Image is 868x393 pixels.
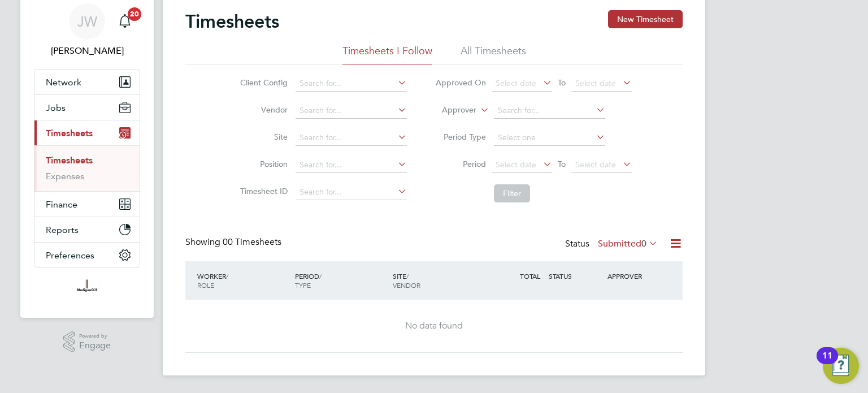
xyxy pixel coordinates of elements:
span: Finance [46,199,77,210]
span: / [319,271,322,280]
span: Engage [79,341,111,351]
span: Select date [496,159,536,170]
input: Search for... [296,103,407,119]
button: Reports [34,217,140,242]
label: Site [237,132,288,142]
span: Jack Williams [34,44,140,58]
button: Jobs [34,95,140,120]
span: To [554,157,569,171]
label: Vendor [237,105,288,115]
label: Period [435,159,486,169]
span: To [554,75,569,90]
span: Select date [575,159,616,170]
input: Select one [494,130,605,146]
div: Showing [185,236,284,248]
span: Powered by [79,331,111,341]
span: Preferences [46,250,94,261]
div: PERIOD [292,266,390,295]
a: Timesheets [46,155,93,166]
div: Status [565,236,660,252]
span: 0 [641,238,646,249]
span: Timesheets [46,128,93,139]
div: STATUS [546,266,605,286]
label: Approver [426,105,476,116]
li: Timesheets I Follow [342,44,432,64]
span: Reports [46,224,79,235]
a: Go to home page [34,279,140,297]
div: SITE [390,266,488,295]
span: / [226,271,228,280]
button: Open Resource Center, 11 new notifications [823,348,859,384]
button: Network [34,70,140,94]
a: Powered byEngage [63,331,111,353]
input: Search for... [296,184,407,200]
a: 20 [114,3,136,40]
label: Submitted [598,238,658,249]
span: Select date [496,78,536,88]
li: All Timesheets [461,44,526,64]
div: 11 [822,356,832,370]
a: JW[PERSON_NAME] [34,3,140,58]
label: Position [237,159,288,169]
input: Search for... [296,76,407,92]
a: Expenses [46,171,84,182]
span: JW [77,14,97,29]
input: Search for... [494,103,605,119]
label: Timesheet ID [237,186,288,196]
span: 20 [128,7,141,21]
label: Approved On [435,77,486,88]
span: TOTAL [520,271,540,280]
span: Network [46,77,81,88]
button: Preferences [34,243,140,267]
label: Period Type [435,132,486,142]
button: New Timesheet [608,10,683,28]
div: No data found [197,320,671,332]
input: Search for... [296,130,407,146]
div: APPROVER [605,266,663,286]
div: WORKER [194,266,292,295]
span: VENDOR [393,280,420,290]
span: Select date [575,78,616,88]
button: Timesheets [34,120,140,145]
img: madigangill-logo-retina.png [74,279,99,297]
div: Timesheets [34,145,140,191]
h2: Timesheets [185,10,279,33]
span: 00 Timesheets [223,236,281,248]
span: ROLE [197,280,214,290]
button: Finance [34,192,140,217]
span: Jobs [46,102,66,113]
label: Client Config [237,77,288,88]
input: Search for... [296,157,407,173]
span: TYPE [295,280,311,290]
span: / [406,271,409,280]
button: Filter [494,184,530,202]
